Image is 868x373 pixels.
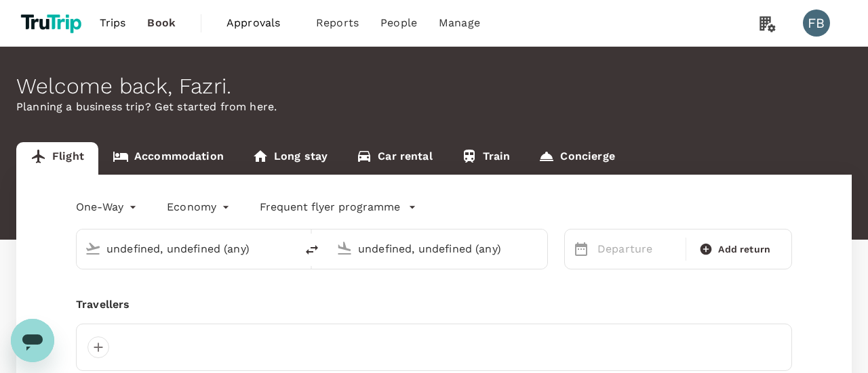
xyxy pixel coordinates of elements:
p: Frequent flyer programme [260,199,400,215]
button: Open [286,247,289,250]
span: Manage [439,15,480,31]
button: delete [296,234,328,266]
a: Car rental [342,142,447,175]
div: Economy [167,196,233,218]
span: Add return [718,242,770,257]
span: Trips [100,15,126,31]
div: Travellers [76,297,792,313]
button: Open [538,247,540,250]
button: Frequent flyer programme [260,199,416,215]
span: Reports [316,15,359,31]
a: Long stay [238,142,342,175]
div: Welcome back , Fazri . [16,74,852,99]
div: FB [803,9,830,37]
a: Train [447,142,525,175]
span: Book [147,15,176,31]
input: Depart from [106,238,267,259]
a: Flight [16,142,98,175]
a: Concierge [524,142,629,175]
p: Planning a business trip? Get started from here. [16,99,852,115]
img: TruTrip logo [16,8,89,38]
span: Approvals [226,15,294,31]
input: Going to [358,238,519,259]
div: One-Way [76,196,140,218]
iframe: Button to launch messaging window [11,319,54,362]
a: Accommodation [98,142,238,175]
p: Departure [597,241,677,257]
span: People [380,15,417,31]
